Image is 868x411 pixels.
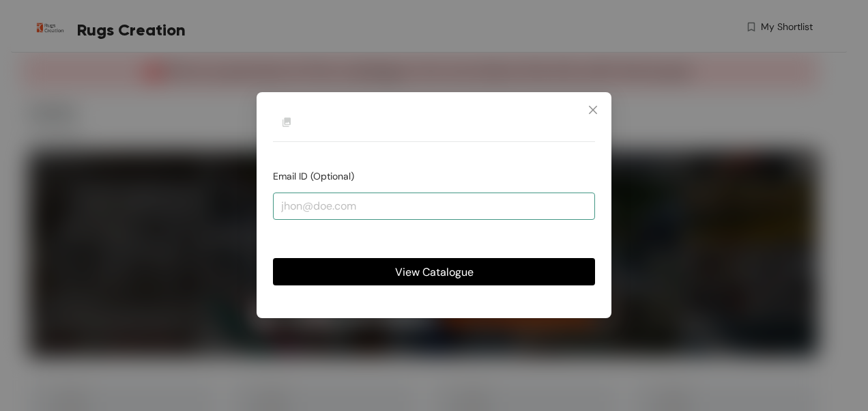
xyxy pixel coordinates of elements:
button: View Catalogue [273,259,595,286]
span: close [588,104,598,115]
button: Close [575,92,611,129]
img: Buyer Portal [273,109,300,136]
span: Email ID (Optional) [273,171,354,183]
span: View Catalogue [395,264,474,281]
input: jhon@doe.com [273,193,595,220]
